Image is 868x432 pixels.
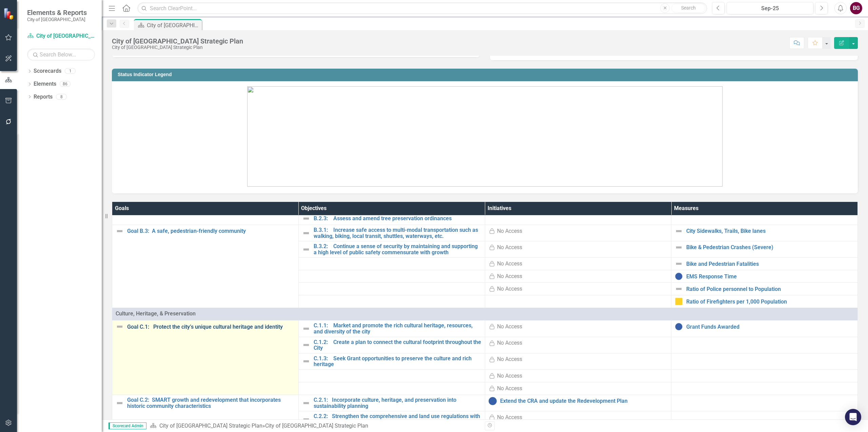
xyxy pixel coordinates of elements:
td: Double-Click to Edit Right Click for Context Menu [671,321,858,337]
button: Search [671,3,705,13]
div: 86 [60,81,71,87]
div: City of [GEOGRAPHIC_DATA] Strategic Plan [112,45,243,50]
div: No Access [497,414,522,421]
span: Elements & Reports [27,8,87,17]
img: Not Defined [116,323,124,331]
img: Not Defined [302,229,310,237]
td: Double-Click to Edit Right Click for Context Menu [671,225,858,241]
td: Double-Click to Edit Right Click for Context Menu [112,321,299,395]
img: Not Defined [675,260,683,268]
div: Sep-25 [729,4,811,13]
a: Goal C.1: Protect the city’s unique cultural heritage and identity [127,324,295,330]
div: No Access [497,285,522,293]
a: C.1.1: Market and promote the rich cultural heritage, resources, and diversity of the city [314,323,481,334]
span: Scorecard Admin [108,422,146,429]
td: Double-Click to Edit Right Click for Context Menu [298,212,485,225]
div: No Access [497,323,522,331]
a: EMS Response Time [686,274,854,280]
input: Search Below... [27,49,95,61]
div: No Access [497,260,522,268]
td: Double-Click to Edit Right Click for Context Menu [671,258,858,270]
img: Not Defined [675,285,683,293]
a: Ratio of Firefighters per 1,000 Population [686,299,854,305]
a: B.3.2: Continue a sense of security by maintaining and supporting a high level of public safety c... [314,243,481,255]
td: Double-Click to Edit Right Click for Context Menu [298,321,485,337]
td: Double-Click to Edit Right Click for Context Menu [671,241,858,258]
input: Search ClearPoint... [137,2,707,14]
div: Open Intercom Messenger [845,409,861,425]
a: Grant Funds Awarded [686,324,854,330]
div: 1 [65,68,76,74]
img: Not Defined [302,245,310,254]
img: No Information [675,323,683,331]
span: Search [681,5,696,11]
a: Ratio of Police personnel to Population [686,286,854,292]
h3: Status Indicator Legend [118,72,854,77]
div: No Access [497,273,522,280]
a: Elements [34,80,56,88]
td: Double-Click to Edit Right Click for Context Menu [298,225,485,241]
div: 8 [56,94,67,100]
td: Double-Click to Edit [112,308,858,321]
td: Double-Click to Edit Right Click for Context Menu [671,295,858,308]
a: City Sidewalks, Trails, Bike lanes [686,228,854,234]
img: Not Defined [302,357,310,365]
img: Updated%20Legend.jpg [247,86,723,187]
td: Double-Click to Edit Right Click for Context Menu [298,353,485,369]
img: Not Defined [116,227,124,235]
div: No Access [497,356,522,363]
td: Double-Click to Edit Right Click for Context Menu [112,225,299,308]
td: Double-Click to Edit Right Click for Context Menu [671,283,858,295]
a: B.3.1: Increase safe access to multi-modal transportation such as walking, biking, local transit,... [314,227,481,239]
a: Reports [34,93,53,101]
a: Bike & Pedestrian Crashes (Severe) [686,244,854,250]
div: No Access [497,385,522,393]
img: Not Defined [675,227,683,235]
button: BG [850,2,862,14]
button: Sep-25 [727,2,813,14]
img: Not Defined [302,341,310,349]
a: Scorecards [34,67,61,75]
td: Double-Click to Edit Right Click for Context Menu [298,241,485,258]
img: Not Defined [302,325,310,333]
td: Double-Click to Edit Right Click for Context Menu [298,395,485,411]
a: C.2.2: Strengthen the comprehensive and land use regulations with stronger adherence to historic ... [314,413,481,425]
div: » [150,422,480,430]
img: Not Defined [302,415,310,424]
a: Goal C.2: SMART growth and redevelopment that incorporates historic community characteristics [127,397,295,409]
img: Not Defined [675,243,683,252]
a: City of [GEOGRAPHIC_DATA] Strategic Plan [27,32,95,40]
img: Not Defined [302,214,310,223]
a: Goal B.3: A safe, pedestrian-friendly community [127,228,295,234]
div: No Access [497,227,522,235]
small: City of [GEOGRAPHIC_DATA] [27,17,87,22]
a: B.2.3: Assess and amend tree preservation ordinances [314,215,481,222]
div: No Access [497,372,522,380]
div: City of [GEOGRAPHIC_DATA] Strategic Plan [147,21,200,30]
img: Not Defined [116,399,124,407]
a: C.1.3: Seek Grant opportunities to preserve the culture and rich heritage [314,356,481,367]
a: Extend the CRA and update the Redevelopment Plan [500,398,668,404]
a: Bike and Pedestrian Fatalities [686,261,854,267]
td: Double-Click to Edit Right Click for Context Menu [298,337,485,353]
img: Not Defined [302,399,310,407]
img: On Schedule/Budget [489,397,497,405]
img: ClearPoint Strategy [3,8,15,20]
span: Culture, Heritage, & Preservation [116,310,854,318]
a: C.1.2: Create a plan to connect the cultural footprint throughout the City [314,339,481,351]
img: Meets Expectations [675,297,683,306]
a: C.2.1: Incorporate culture, heritage, and preservation into sustainability planning [314,397,481,409]
td: Double-Click to Edit Right Click for Context Menu [485,395,671,411]
td: Double-Click to Edit Right Click for Context Menu [671,270,858,283]
td: Double-Click to Edit Right Click for Context Menu [298,411,485,428]
div: City of [GEOGRAPHIC_DATA] Strategic Plan [265,422,368,429]
div: City of [GEOGRAPHIC_DATA] Strategic Plan [112,37,243,45]
div: No Access [497,244,522,252]
img: No Information [675,272,683,280]
div: No Access [497,339,522,347]
a: City of [GEOGRAPHIC_DATA] Strategic Plan [159,422,262,429]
